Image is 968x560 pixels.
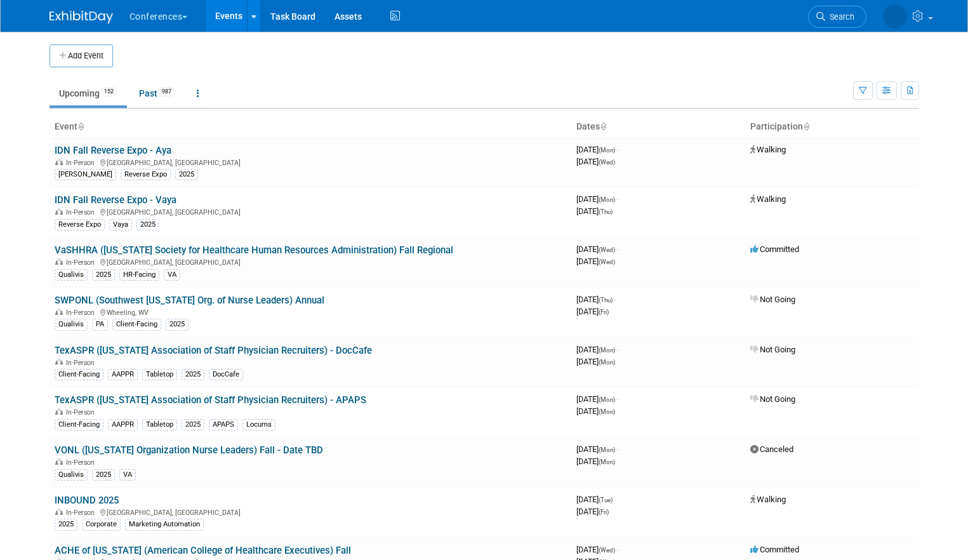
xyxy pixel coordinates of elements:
[576,206,613,216] span: [DATE]
[55,545,351,556] a: ACHE of [US_STATE] (American College of Healthcare Executives) Fall
[55,258,63,265] img: In-Person Event
[750,244,799,254] span: Committed
[55,495,119,506] a: INBOUND 2025
[77,121,84,131] a: Sort by Event Name
[66,458,98,467] span: In-Person
[182,419,204,430] div: 2025
[112,319,161,330] div: Client-Facing
[55,307,566,317] div: Wheeling, WV
[108,419,138,430] div: AAPPR
[55,319,88,330] div: Qualivis
[617,545,619,554] span: -
[92,319,108,330] div: PA
[576,295,616,304] span: [DATE]
[617,444,619,454] span: -
[55,159,63,165] img: In-Person Event
[599,147,615,154] span: (Mon)
[109,219,132,230] div: Vaya
[129,81,185,105] a: Past987
[50,116,571,138] th: Event
[808,6,866,28] a: Search
[209,369,243,380] div: DocCafe
[576,145,619,154] span: [DATE]
[571,116,745,138] th: Dates
[66,408,98,417] span: In-Person
[599,246,615,253] span: (Wed)
[50,11,113,23] img: ExhibitDay
[576,357,615,366] span: [DATE]
[142,419,177,430] div: Tabletop
[121,169,171,180] div: Reverse Expo
[576,406,615,416] span: [DATE]
[599,347,615,354] span: (Mon)
[242,419,275,430] div: Locums
[125,519,204,530] div: Marketing Automation
[55,269,88,281] div: Qualivis
[55,244,453,256] a: VaSHHRA ([US_STATE] Society for Healthcare Human Resources Administration) Fall Regional
[66,159,98,167] span: In-Person
[55,219,105,230] div: Reverse Expo
[599,208,613,215] span: (Thu)
[66,208,98,217] span: In-Person
[50,44,113,67] button: Add Event
[55,157,566,167] div: [GEOGRAPHIC_DATA], [GEOGRAPHIC_DATA]
[576,545,619,554] span: [DATE]
[166,319,189,330] div: 2025
[576,507,609,516] span: [DATE]
[55,208,63,215] img: In-Person Event
[158,87,175,97] span: 987
[599,446,615,453] span: (Mon)
[750,145,786,154] span: Walking
[66,359,98,367] span: In-Person
[599,359,615,366] span: (Mon)
[599,509,609,516] span: (Fri)
[825,12,854,22] span: Search
[599,309,609,316] span: (Fri)
[55,206,566,217] div: [GEOGRAPHIC_DATA], [GEOGRAPHIC_DATA]
[92,269,115,281] div: 2025
[55,394,366,406] a: TexASPR ([US_STATE] Association of Staff Physician Recruiters) - APAPS
[55,345,372,356] a: TexASPR ([US_STATE] Association of Staff Physician Recruiters) - DocCafe
[599,458,615,465] span: (Mon)
[55,509,63,515] img: In-Person Event
[599,408,615,415] span: (Mon)
[82,519,121,530] div: Corporate
[576,394,619,404] span: [DATE]
[66,258,98,267] span: In-Person
[209,419,238,430] div: APAPS
[66,309,98,317] span: In-Person
[175,169,198,180] div: 2025
[55,408,63,415] img: In-Person Event
[745,116,919,138] th: Participation
[576,457,615,466] span: [DATE]
[750,194,786,204] span: Walking
[803,121,809,131] a: Sort by Participation Type
[55,469,88,481] div: Qualivis
[55,359,63,365] img: In-Person Event
[617,394,619,404] span: -
[576,495,616,504] span: [DATE]
[576,194,619,204] span: [DATE]
[617,345,619,354] span: -
[617,194,619,204] span: -
[119,269,159,281] div: HR-Facing
[576,257,615,266] span: [DATE]
[576,244,619,254] span: [DATE]
[55,145,171,156] a: IDN Fall Reverse Expo - Aya
[55,194,176,206] a: IDN Fall Reverse Expo - Vaya
[100,87,117,97] span: 152
[599,258,615,265] span: (Wed)
[617,145,619,154] span: -
[55,257,566,267] div: [GEOGRAPHIC_DATA], [GEOGRAPHIC_DATA]
[576,345,619,354] span: [DATE]
[750,495,786,504] span: Walking
[599,547,615,554] span: (Wed)
[617,244,619,254] span: -
[614,495,616,504] span: -
[55,444,323,456] a: VONL ([US_STATE] Organization Nurse Leaders) Fall - Date TBD
[599,396,615,403] span: (Mon)
[55,458,63,465] img: In-Person Event
[576,307,609,316] span: [DATE]
[55,519,77,530] div: 2025
[750,295,795,304] span: Not Going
